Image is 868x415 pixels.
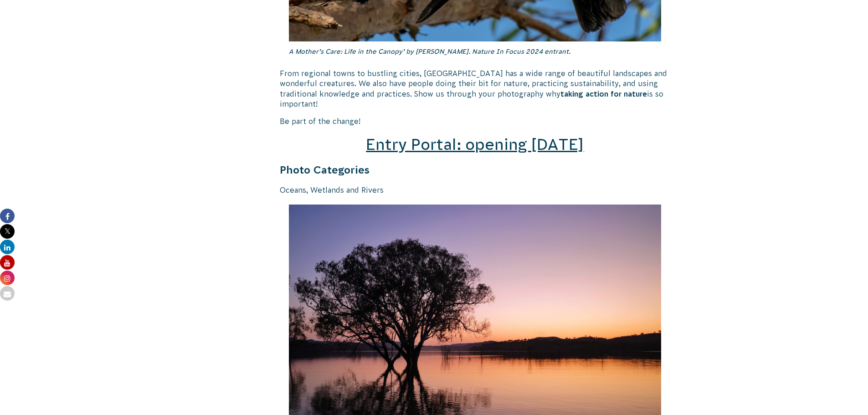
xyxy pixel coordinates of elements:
[280,185,671,195] p: Oceans, Wetlands and Rivers
[280,68,671,109] p: From regional towns to bustling cities, [GEOGRAPHIC_DATA] has a wide range of beautiful landscape...
[366,136,584,153] a: Entry Portal: opening [DATE]
[280,116,671,126] p: Be part of the change!
[289,48,570,55] em: A Mother’s Care: Life in the Canopy’ by [PERSON_NAME]. Nature In Focus 2024 entrant.
[280,164,370,176] strong: Photo Categories
[560,90,647,98] strong: taking action for nature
